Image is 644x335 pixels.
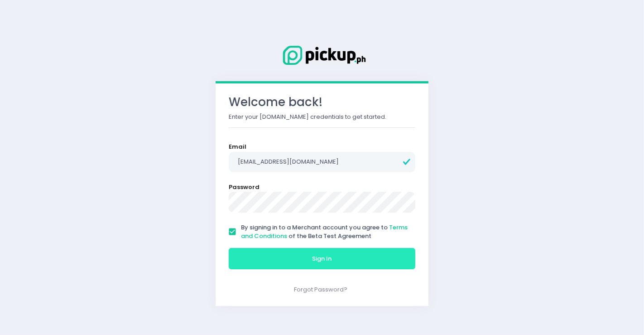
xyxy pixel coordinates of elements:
[277,44,367,67] img: Logo
[229,183,260,192] label: Password
[312,254,332,263] span: Sign In
[229,95,415,109] h3: Welcome back!
[241,223,408,241] a: Terms and Conditions
[229,152,415,173] input: Email
[229,112,415,121] p: Enter your [DOMAIN_NAME] credentials to get started.
[241,223,408,241] span: By signing in to a Merchant account you agree to of the Beta Test Agreement
[294,285,347,294] a: Forgot Password?
[229,248,415,270] button: Sign In
[229,142,246,151] label: Email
